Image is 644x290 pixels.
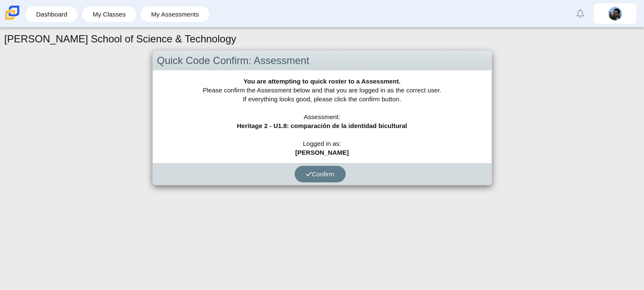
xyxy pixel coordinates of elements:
[608,7,622,20] img: steven.atilano.Epn1Ze
[145,6,205,22] a: My Assessments
[243,78,400,85] b: You are attempting to quick roster to a Assessment.
[594,3,636,24] a: steven.atilano.Epn1Ze
[3,4,21,22] img: Carmen School of Science & Technology
[4,32,236,46] h1: [PERSON_NAME] School of Science & Technology
[30,6,73,22] a: Dashboard
[86,6,132,22] a: My Classes
[295,149,349,156] b: [PERSON_NAME]
[237,122,407,129] b: Heritage 2 - U1.8: comparación de la identidad bicultural
[306,170,335,178] span: Confirm
[571,4,590,23] a: Alerts
[153,70,492,163] div: Please confirm the Assessment below and that you are logged in as the correct user. If everything...
[3,16,21,23] a: Carmen School of Science & Technology
[295,166,346,182] button: Confirm
[153,51,492,71] div: Quick Code Confirm: Assessment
